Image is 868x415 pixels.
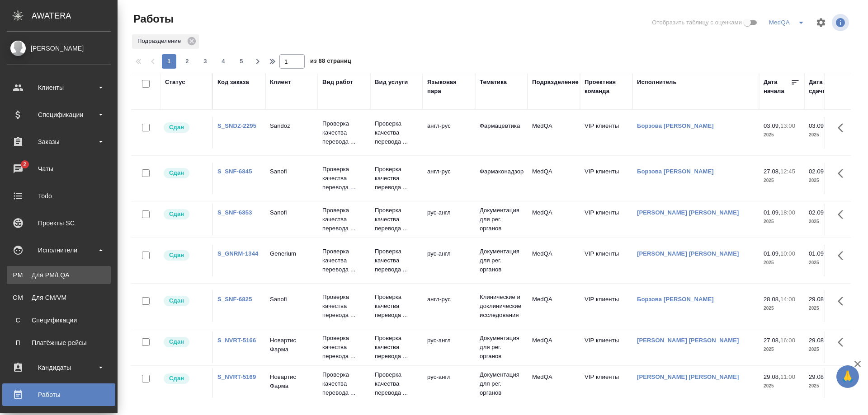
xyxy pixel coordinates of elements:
a: S_SNF-6853 [217,209,252,216]
p: 02.09, [809,168,826,175]
span: 🙏 [840,367,855,386]
td: рус-англ [423,204,475,235]
p: 2025 [809,382,845,391]
p: Проверка качества перевода ... [375,119,418,146]
div: Исполнители [7,243,111,257]
div: Спецификации [7,108,111,121]
p: 2025 [809,176,845,185]
div: Менеджер проверил работу исполнителя, передает ее на следующий этап [163,121,208,134]
td: VIP клиенты [580,163,632,194]
p: 27.08, [764,168,780,175]
div: Менеджер проверил работу исполнителя, передает ее на следующий этап [163,373,208,385]
p: Sanofi [270,295,313,304]
p: Проверка качества перевода ... [375,165,418,192]
td: англ-рус [423,163,475,194]
a: Борзова [PERSON_NAME] [637,168,714,175]
div: Проекты SC [7,216,111,230]
p: 14:00 [780,296,795,303]
td: англ-рус [423,117,475,149]
p: 29.08, [764,373,780,380]
p: 2025 [809,131,845,140]
span: 3 [198,57,212,66]
p: 29.08, [809,373,826,380]
div: Код заказа [217,78,249,87]
p: Сдан [169,374,184,383]
p: Фармацевтика [480,121,523,131]
span: 2 [18,160,32,169]
div: Вид услуги [375,78,408,87]
p: Проверка качества перевода ... [322,247,366,274]
p: 2025 [764,217,800,226]
p: Документация для рег. органов [480,334,523,361]
a: PMДля PM/LQA [7,266,111,284]
p: Новартис Фарма [270,373,313,391]
div: Клиенты [7,81,111,94]
a: Работы [2,383,115,406]
td: VIP клиенты [580,290,632,322]
div: Тематика [480,78,507,87]
a: Борзова [PERSON_NAME] [637,122,714,129]
div: split button [767,15,810,30]
p: 29.08, [809,337,826,344]
p: 28.08, [764,296,780,303]
p: Сдан [169,168,184,177]
p: Сдан [169,337,184,346]
div: Работы [7,388,111,401]
p: 2025 [764,382,800,391]
div: Подразделение [532,78,579,87]
p: Generium [270,249,313,258]
a: S_GNRM-1344 [217,250,258,257]
p: 10:00 [780,250,795,257]
a: CMДля CM/VM [7,289,111,307]
p: Сдан [169,123,184,132]
p: Клинические и доклинические исследования [480,293,523,320]
a: [PERSON_NAME] [PERSON_NAME] [637,250,739,257]
button: 🙏 [836,365,859,388]
td: MedQA [528,290,580,322]
p: 2025 [809,217,845,226]
a: S_NVRT-5166 [217,337,256,344]
div: Дата сдачи [809,78,836,96]
p: Сдан [169,296,184,305]
button: Здесь прячутся важные кнопки [832,290,854,312]
p: 13:00 [780,122,795,129]
p: Проверка качества перевода ... [375,334,418,361]
p: 27.08, [764,337,780,344]
td: MedQA [528,331,580,363]
div: Менеджер проверил работу исполнителя, передает ее на следующий этап [163,295,208,307]
div: Исполнитель [637,78,677,87]
p: 2025 [764,258,800,267]
a: 2Чаты [2,158,115,180]
div: Платёжные рейсы [11,338,106,347]
p: Новартис Фарма [270,336,313,354]
div: Дата начала [764,78,791,96]
td: MedQA [528,117,580,149]
div: Вид работ [322,78,353,87]
td: рус-англ [423,368,475,400]
p: 03.09, [809,122,826,129]
p: Проверка качества перевода ... [322,334,366,361]
button: 2 [180,54,194,69]
td: MedQA [528,245,580,276]
td: VIP клиенты [580,117,632,149]
p: 2025 [809,345,845,354]
a: Todo [2,185,115,207]
div: Todo [7,189,111,203]
p: Проверка качества перевода ... [322,293,366,320]
div: AWATERA [32,7,118,25]
td: MedQA [528,204,580,235]
a: [PERSON_NAME] [PERSON_NAME] [637,373,739,380]
span: 2 [180,57,194,66]
a: ППлатёжные рейсы [7,334,111,352]
p: Проверка качества перевода ... [322,206,366,233]
p: 02.09, [809,209,826,216]
div: Заказы [7,135,111,149]
p: Проверка качества перевода ... [322,119,366,146]
div: [PERSON_NAME] [7,43,111,53]
button: Здесь прячутся важные кнопки [832,117,854,139]
p: 16:00 [780,337,795,344]
a: S_NVRT-5169 [217,373,256,380]
span: из 88 страниц [310,56,351,69]
div: Проектная команда [585,78,628,96]
p: 18:00 [780,209,795,216]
